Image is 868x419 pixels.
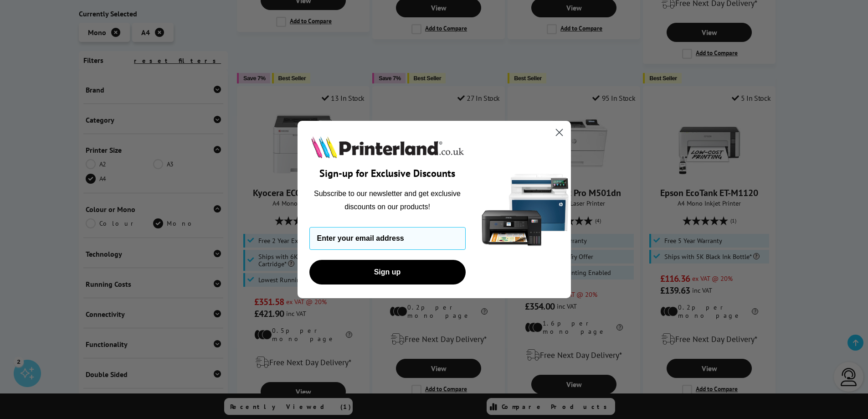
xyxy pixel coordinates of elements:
[319,167,455,180] span: Sign-up for Exclusive Discounts
[551,124,567,140] button: Close dialog
[309,260,466,285] button: Sign up
[309,227,466,250] input: Enter your email address
[480,121,571,298] img: 5290a21f-4df8-4860-95f4-ea1e8d0e8904.png
[314,190,461,210] span: Subscribe to our newsletter and get exclusive discounts on our products!
[309,134,466,160] img: Printerland.co.uk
